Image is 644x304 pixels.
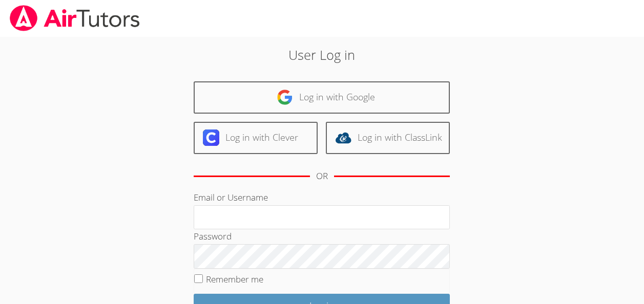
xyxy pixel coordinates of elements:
[326,122,450,154] a: Log in with ClassLink
[335,129,351,146] img: classlink-logo-d6bb404cc1216ec64c9a2012d9dc4662098be43eaf13dc465df04b49fa7ab582.svg
[203,129,219,146] img: clever-logo-6eab21bc6e7a338710f1a6ff85c0baf02591cd810cc4098c63d3a4b26e2feb20.svg
[148,45,496,64] h2: User Log in
[194,81,450,114] a: Log in with Google
[206,273,263,285] label: Remember me
[277,89,293,105] img: google-logo-50288ca7cdecda66e5e0955fdab243c47b7ad437acaf1139b6f446037453330a.svg
[194,230,232,242] label: Password
[194,191,268,203] label: Email or Username
[194,122,318,154] a: Log in with Clever
[316,169,328,184] div: OR
[9,5,141,31] img: airtutors_banner-c4298cdbf04f3fff15de1276eac7730deb9818008684d7c2e4769d2f7ddbe033.png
